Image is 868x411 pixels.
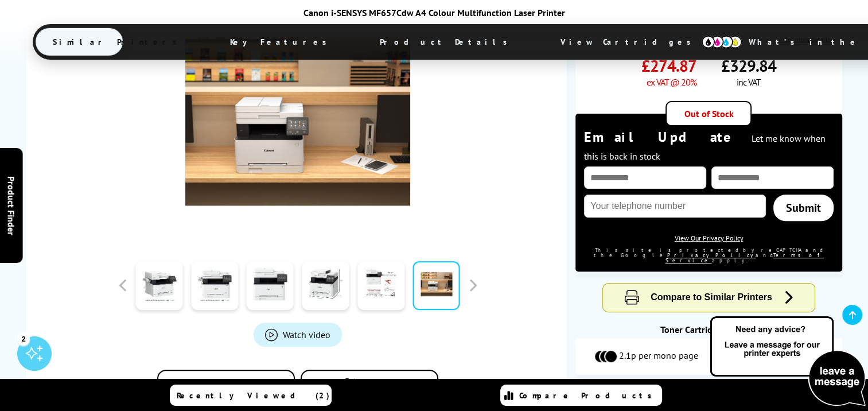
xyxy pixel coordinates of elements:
a: View Our Privacy Policy [674,234,743,242]
span: Recently Viewed (2) [177,390,330,401]
a: Submit [773,195,833,221]
div: Email Update [584,128,833,164]
span: Similar Printers [36,28,200,56]
button: Add to Compare [157,370,295,402]
div: This site is protected by reCAPTCHA and the Google and apply. [584,247,833,263]
span: ex VAT @ 20% [647,76,696,88]
span: Compare Products [519,390,658,401]
a: Product_All_Videos [254,323,342,347]
div: Canon i-SENSYS MF657Cdw A4 Colour Multifunction Laser Printer [33,7,836,18]
a: Compare Products [500,385,662,406]
a: Privacy Policy [667,252,756,258]
button: Compare to Similar Printers [603,284,815,312]
span: 2.1p per mono page [619,350,698,363]
div: Out of Stock [665,101,752,126]
div: Toner Cartridge Costs [575,324,842,335]
a: Recently Viewed (2) [170,385,332,406]
a: Terms of Service [665,252,824,263]
div: 2 [17,332,30,345]
input: Your telephone number [584,195,766,218]
img: cmyk-icon.svg [702,36,742,48]
span: inc VAT [737,76,761,88]
span: Watch video [283,329,330,340]
button: In the Box [301,370,438,402]
span: Key Features [213,28,350,56]
span: Product Details [363,28,531,56]
span: Compare to Similar Printers [651,292,772,302]
img: Open Live Chat window [707,315,868,409]
span: View Cartridges [543,27,719,57]
img: Canon i-SENSYS MF657Cdw Thumbnail [185,9,410,234]
span: Let me know when this is back in stock [584,133,826,162]
span: Product Finder [6,176,17,235]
